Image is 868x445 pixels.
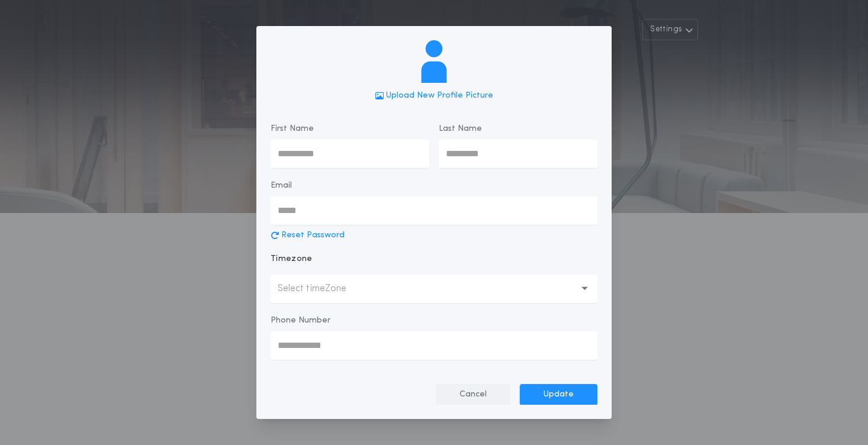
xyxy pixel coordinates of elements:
label: First Name [271,123,314,135]
p: Reset Password [281,230,345,241]
p: Upload New Profile Picture [386,90,493,102]
label: Phone Number [271,315,330,327]
label: Email [271,180,292,192]
button: Update [520,383,597,405]
label: Last Name [439,123,482,135]
p: Timezone [271,253,313,265]
img: svg%3e [413,40,455,83]
button: Select timeZone [271,275,597,303]
button: Cancel [436,383,510,405]
p: Select timeZone [278,282,365,296]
